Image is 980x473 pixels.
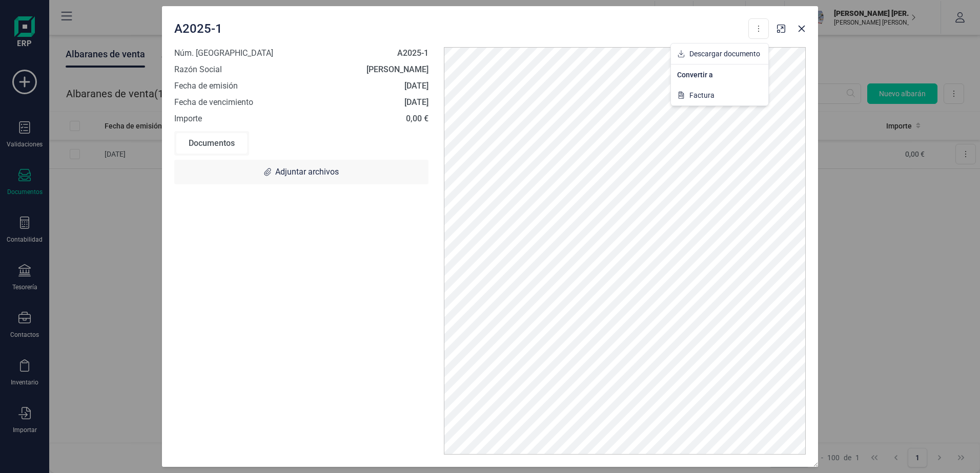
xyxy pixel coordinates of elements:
[174,63,222,76] span: Razón Social
[174,80,238,92] span: Fecha de emisión
[174,47,273,59] span: Núm. [GEOGRAPHIC_DATA]
[689,90,714,100] span: Factura
[671,44,768,64] button: Descargar documento
[366,64,428,74] strong: [PERSON_NAME]
[174,96,253,109] span: Fecha de vencimiento
[406,114,428,123] strong: 0,00 €
[671,85,768,105] button: Factura
[174,20,222,37] span: A2025-1
[677,70,713,80] span: Convertir a
[404,97,428,107] strong: [DATE]
[397,48,428,58] strong: A2025-1
[174,113,202,125] span: Importe
[275,166,339,178] span: Adjuntar archivos
[176,133,247,154] div: Documentos
[689,49,760,59] span: Descargar documento
[174,160,428,184] div: Adjuntar archivos
[404,81,428,91] strong: [DATE]
[671,64,768,85] button: Convertir a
